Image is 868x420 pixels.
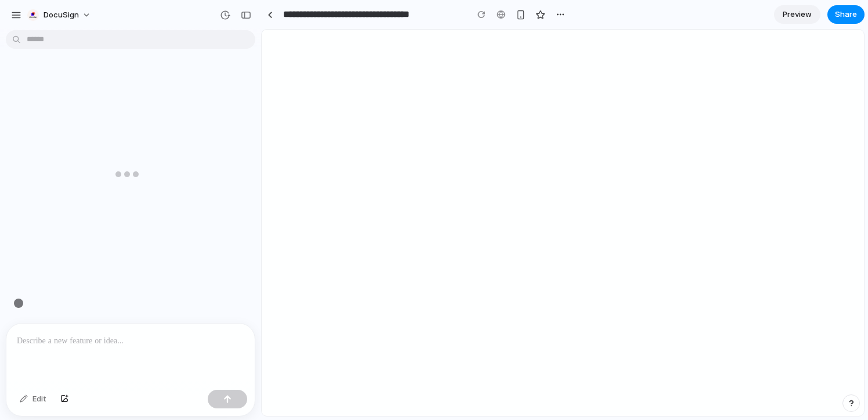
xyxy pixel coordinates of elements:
[835,9,857,20] span: Share
[774,5,820,24] a: Preview
[783,9,812,20] span: Preview
[827,5,865,24] button: Share
[44,9,79,21] span: DocuSign
[23,6,97,24] button: DocuSign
